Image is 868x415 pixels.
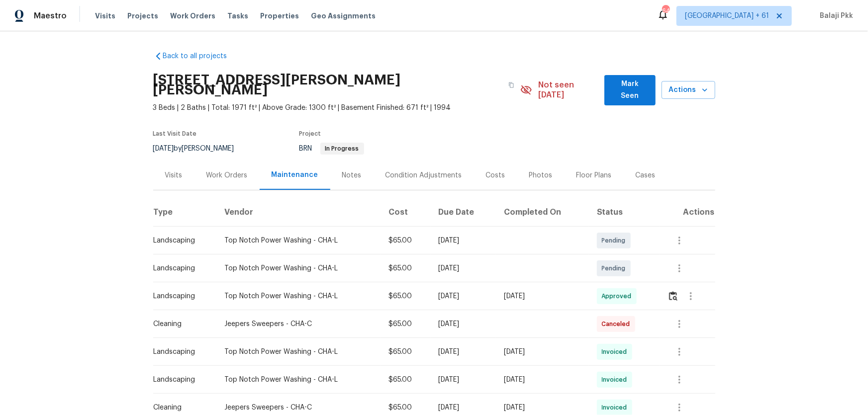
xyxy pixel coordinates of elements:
th: Cost [381,199,430,227]
span: Actions [670,84,707,96]
span: Invoiced [602,403,631,413]
span: Invoiced [602,347,631,357]
div: Top Notch Power Washing - CHA-L [225,375,373,385]
span: Visits [95,11,115,21]
div: Condition Adjustments [386,170,462,180]
div: $65.00 [388,291,422,301]
div: Top Notch Power Washing - CHA-L [225,263,373,273]
th: Status [589,199,660,227]
div: Landscaping [154,263,209,273]
div: Floor Plans [577,170,612,180]
span: Balaji Pkk [816,11,853,21]
div: Landscaping [154,291,209,301]
div: Maintenance [272,170,318,180]
div: Jeepers Sweepers - CHA-C [225,403,373,413]
h2: [STREET_ADDRESS][PERSON_NAME][PERSON_NAME] [153,75,503,95]
span: Maestro [34,11,67,21]
div: $65.00 [388,236,422,246]
th: Due Date [431,199,496,227]
th: Actions [660,199,715,227]
div: Landscaping [154,347,209,357]
div: $65.00 [388,403,422,413]
th: Completed On [496,199,588,227]
th: Vendor [217,199,381,227]
div: Costs [486,170,505,180]
span: Not seen [DATE] [538,80,598,100]
div: [DATE] [439,403,488,413]
div: Top Notch Power Washing - CHA-L [225,236,373,246]
span: Approved [602,291,636,301]
a: Back to all projects [153,51,249,61]
div: [DATE] [439,291,488,301]
span: Mark Seen [612,78,648,102]
span: Properties [260,11,299,21]
span: Invoiced [602,375,631,385]
button: Mark Seen [604,75,656,105]
div: Cleaning [154,403,209,413]
div: $65.00 [388,319,422,329]
div: Notes [342,170,362,180]
div: [DATE] [504,403,580,413]
span: Canceled [602,319,634,329]
div: $65.00 [388,375,422,385]
div: [DATE] [504,347,580,357]
span: [DATE] [153,145,174,152]
div: $65.00 [388,347,422,357]
div: 640 [662,6,669,16]
div: [DATE] [504,375,580,385]
div: Landscaping [154,236,209,246]
span: In Progress [321,146,363,152]
span: Tasks [227,12,248,19]
span: Project [299,131,321,137]
span: Last Visit Date [153,131,197,137]
div: [DATE] [439,319,488,329]
span: Geo Assignments [311,11,376,21]
span: Pending [602,263,630,273]
div: [DATE] [439,347,488,357]
div: Cases [636,170,656,180]
img: Review Icon [669,291,677,301]
span: Projects [127,11,158,21]
div: Visits [165,170,183,180]
div: Top Notch Power Washing - CHA-L [225,291,373,301]
div: [DATE] [439,375,488,385]
span: 3 Beds | 2 Baths | Total: 1971 ft² | Above Grade: 1300 ft² | Basement Finished: 671 ft² | 1994 [153,103,521,113]
div: Top Notch Power Washing - CHA-L [225,347,373,357]
div: Landscaping [154,375,209,385]
span: Work Orders [170,11,215,21]
th: Type [153,199,217,227]
div: Photos [529,170,553,180]
button: Review Icon [668,284,679,308]
div: Cleaning [154,319,209,329]
span: BRN [299,145,364,152]
button: Actions [662,81,715,99]
span: Pending [602,236,630,246]
div: Work Orders [206,170,248,180]
div: [DATE] [439,263,488,273]
div: $65.00 [388,263,422,273]
div: by [PERSON_NAME] [153,143,246,155]
div: Jeepers Sweepers - CHA-C [225,319,373,329]
span: [GEOGRAPHIC_DATA] + 61 [685,11,769,21]
div: [DATE] [439,236,488,246]
div: [DATE] [504,291,580,301]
